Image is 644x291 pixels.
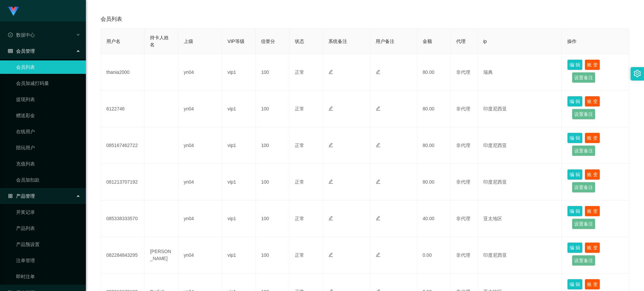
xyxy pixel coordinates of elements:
i: 图标: edit [328,69,333,74]
td: 082284843295 [101,237,145,274]
td: 100 [256,91,289,127]
td: vip1 [222,91,256,127]
i: 图标: table [8,49,13,53]
td: 100 [256,200,289,237]
a: 在线用户 [16,125,80,138]
span: 正常 [295,216,304,221]
a: 产品列表 [16,222,80,235]
td: vip1 [222,200,256,237]
span: 正常 [295,106,304,111]
td: yn04 [178,91,222,127]
span: VIP等级 [227,39,245,44]
td: vip1 [222,127,256,164]
button: 编 辑 [567,133,583,143]
span: 持卡人姓名 [150,35,169,47]
td: 085167462722 [101,127,145,164]
i: 图标: edit [376,69,380,74]
button: 账 变 [585,279,600,290]
button: 设置备注 [572,182,595,193]
td: yn04 [178,54,222,91]
td: 80.00 [417,91,451,127]
td: 100 [256,237,289,274]
td: 80.00 [417,127,451,164]
button: 设置备注 [572,255,595,266]
td: thania2000 [101,54,145,91]
td: 印度尼西亚 [478,164,562,200]
i: 图标: setting [634,70,641,77]
a: 提现列表 [16,93,80,106]
button: 编 辑 [567,206,583,216]
span: 上级 [184,39,193,44]
td: vip1 [222,54,256,91]
button: 账 变 [585,242,600,253]
td: 印度尼西亚 [478,237,562,274]
a: 产品预设置 [16,238,80,251]
a: 赠送彩金 [16,109,80,122]
td: 亚太地区 [478,200,562,237]
td: 印度尼西亚 [478,91,562,127]
td: vip1 [222,237,256,274]
button: 编 辑 [567,59,583,70]
i: 图标: edit [328,143,333,147]
i: 图标: edit [376,179,380,184]
span: 正常 [295,143,304,148]
button: 账 变 [585,169,600,180]
span: 用户名 [106,39,120,44]
span: ip [483,39,487,44]
a: 即时注单 [16,270,80,283]
span: 非代理 [456,179,470,185]
td: 40.00 [417,200,451,237]
i: 图标: edit [328,179,333,184]
span: 非代理 [456,252,470,258]
td: yn04 [178,127,222,164]
a: 开奖记录 [16,205,80,219]
td: yn04 [178,164,222,200]
button: 编 辑 [567,242,583,253]
td: 瑞典 [478,54,562,91]
td: 100 [256,127,289,164]
span: 正常 [295,69,304,75]
i: 图标: edit [328,252,333,257]
button: 设置备注 [572,72,595,83]
button: 编 辑 [567,169,583,180]
span: 非代理 [456,216,470,221]
td: 印度尼西亚 [478,127,562,164]
td: vip1 [222,164,256,200]
span: 金额 [423,39,432,44]
button: 设置备注 [572,145,595,156]
span: 操作 [567,39,577,44]
td: 80.00 [417,164,451,200]
i: 图标: edit [376,216,380,221]
i: 图标: edit [328,216,333,221]
span: 会员管理 [8,48,35,54]
td: yn04 [178,200,222,237]
span: 非代理 [456,143,470,148]
span: 数据中心 [8,32,35,38]
button: 设置备注 [572,109,595,119]
span: 非代理 [456,106,470,111]
span: 产品管理 [8,193,35,199]
span: 正常 [295,252,304,258]
a: 注单管理 [16,254,80,267]
a: 陪玩用户 [16,141,80,154]
td: [PERSON_NAME] [145,237,178,274]
span: 信誉分 [261,39,275,44]
td: 100 [256,164,289,200]
td: yn04 [178,237,222,274]
img: logo.9652507e.png [8,7,19,16]
a: 会员列表 [16,60,80,74]
i: 图标: check-circle-o [8,33,13,37]
span: 会员列表 [101,15,122,23]
i: 图标: appstore-o [8,194,13,198]
button: 账 变 [585,59,600,70]
span: 代理 [456,39,466,44]
td: 80.00 [417,54,451,91]
td: 100 [256,54,289,91]
i: 图标: edit [376,106,380,111]
span: 系统备注 [328,39,347,44]
button: 设置备注 [572,219,595,229]
a: 充值列表 [16,157,80,171]
i: 图标: edit [328,106,333,111]
a: 会员加减打码量 [16,77,80,90]
i: 图标: edit [376,252,380,257]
